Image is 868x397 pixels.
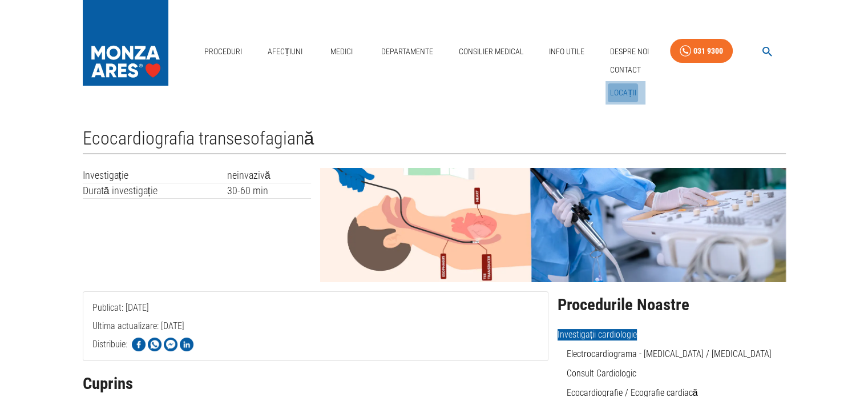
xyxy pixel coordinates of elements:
[83,375,548,393] h2: Cuprins
[148,338,162,351] img: Share on WhatsApp
[83,168,227,183] td: Investigație
[83,183,227,199] td: Durată investigație
[670,39,733,63] a: 031 9300
[558,329,637,340] span: Investigații cardiologie
[605,81,645,105] div: Locații
[92,338,127,351] p: Distribuie:
[605,58,645,105] nav: secondary mailbox folders
[605,40,653,63] a: Despre Noi
[693,44,723,58] div: 031 9300
[92,320,184,377] span: Ultima actualizare: [DATE]
[263,40,308,63] a: Afecțiuni
[227,183,311,199] td: 30-60 min
[567,348,772,359] a: Electrocardiograma - [MEDICAL_DATA] / [MEDICAL_DATA]
[83,128,786,154] h1: Ecocardiografia transesofagiană
[132,338,146,351] img: Share on Facebook
[377,40,438,63] a: Departamente
[200,40,247,63] a: Proceduri
[544,40,589,63] a: Info Utile
[164,338,177,351] img: Share on Facebook Messenger
[558,296,786,314] h2: Procedurile Noastre
[608,83,639,102] a: Locații
[567,368,636,379] a: Consult Cardiologic
[227,168,311,183] td: neinvazivă
[324,40,360,63] a: Medici
[180,338,193,351] img: Share on LinkedIn
[454,40,528,63] a: Consilier Medical
[92,302,149,359] span: Publicat: [DATE]
[608,61,643,79] a: Contact
[320,168,786,282] img: Ecocardiografia transesofagiană | MONZA ARES
[605,58,645,82] div: Contact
